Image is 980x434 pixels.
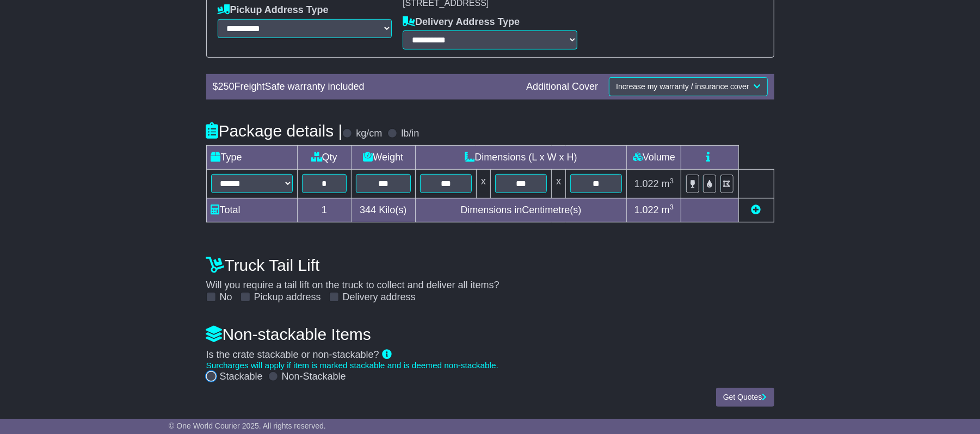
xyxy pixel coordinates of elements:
[282,371,346,383] label: Non-Stackable
[343,292,416,303] label: Delivery address
[218,81,235,92] span: 250
[169,421,326,430] span: © One World Courier 2025. All rights reserved.
[751,204,761,215] a: Add new item
[218,4,329,16] label: Pickup Address Type
[206,122,343,140] h4: Package details |
[206,361,774,370] div: Surcharges will apply if item is marked stackable and is deemed non-stackable.
[627,146,681,170] td: Volume
[670,203,674,211] sup: 3
[351,146,415,170] td: Weight
[351,199,415,222] td: Kilo(s)
[415,146,627,170] td: Dimensions (L x W x H)
[403,16,520,28] label: Delivery Address Type
[254,292,321,303] label: Pickup address
[360,204,376,215] span: 344
[356,128,382,140] label: kg/cm
[662,178,674,189] span: m
[297,146,351,170] td: Qty
[220,371,263,383] label: Stackable
[521,81,603,93] div: Additional Cover
[206,146,297,170] td: Type
[670,177,674,185] sup: 3
[401,128,419,140] label: lb/in
[220,292,232,303] label: No
[206,256,774,274] h4: Truck Tail Lift
[297,199,351,222] td: 1
[634,178,659,189] span: 1.022
[207,81,521,93] div: $ FreightSafe warranty included
[616,82,749,91] span: Increase my warranty / insurance cover
[609,77,767,96] button: Increase my warranty / insurance cover
[552,170,566,199] td: x
[716,388,774,407] button: Get Quotes
[662,204,674,215] span: m
[476,170,490,199] td: x
[206,199,297,222] td: Total
[206,325,774,343] h4: Non-stackable Items
[206,349,379,360] span: Is the crate stackable or non-stackable?
[201,250,780,303] div: Will you require a tail lift on the truck to collect and deliver all items?
[634,204,659,215] span: 1.022
[415,199,627,222] td: Dimensions in Centimetre(s)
